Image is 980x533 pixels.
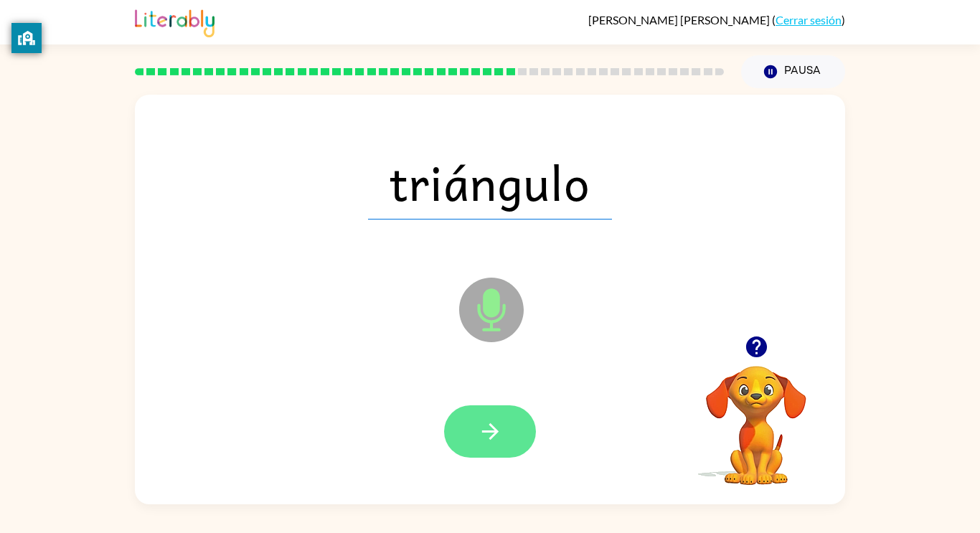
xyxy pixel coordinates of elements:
button: Pausa [741,55,845,88]
span: triángulo [368,145,612,220]
img: Literably [135,6,215,37]
a: Cerrar sesión [776,13,842,27]
span: [PERSON_NAME] [PERSON_NAME] [588,13,772,27]
div: ( ) [588,13,845,27]
video: Tu navegador debe admitir la reproducción de archivos .mp4 para usar Literably. Intenta usar otro... [684,344,828,487]
button: privacy banner [11,23,42,53]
